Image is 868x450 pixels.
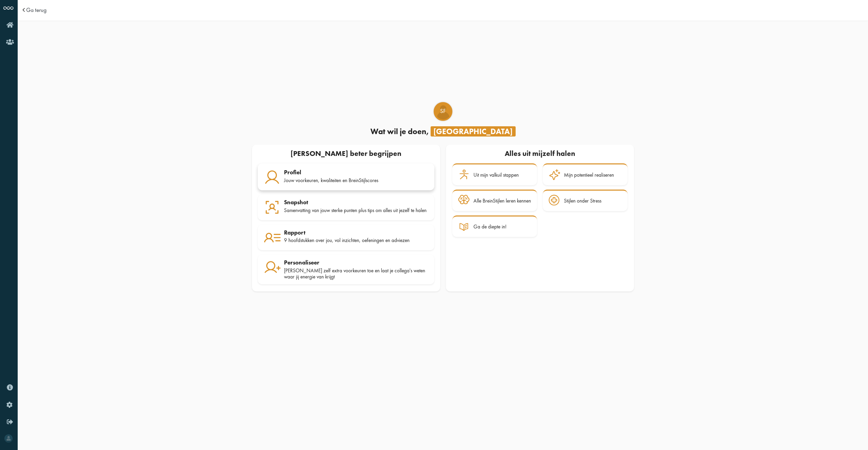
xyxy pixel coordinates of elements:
a: Mijn potentieel realiseren [543,163,628,185]
div: Ga de diepte in! [473,224,506,230]
div: Stijlen onder Stress [564,198,601,204]
div: [PERSON_NAME] beter begrijpen [255,148,437,161]
a: Ga de diepte in! [452,215,537,237]
a: Personaliseer [PERSON_NAME] zelf extra voorkeuren toe en laat je collega's weten waar jij energie... [258,255,434,284]
div: Alle BreinStijlen leren kennen [473,198,531,204]
a: Snapshot Samenvatting van jouw sterke punten plus tips om alles uit jezelf te halen [258,195,434,221]
div: Profiel [284,169,429,176]
a: Ga terug [26,7,47,13]
div: Sabah Fakhir [434,102,452,121]
a: Uit mijn valkuil stappen [452,163,537,185]
span: [GEOGRAPHIC_DATA] [431,126,516,136]
div: Rapport [284,229,429,236]
div: Uit mijn valkuil stappen [473,172,519,178]
a: Alle BreinStijlen leren kennen [452,190,537,211]
div: Alles uit mijzelf halen [452,148,628,161]
div: 9 hoofdstukken over jou, vol inzichten, oefeningen en adviezen [284,237,429,243]
div: [PERSON_NAME] zelf extra voorkeuren toe en laat je collega's weten waar jij energie van krijgt [284,268,429,280]
div: Samenvatting van jouw sterke punten plus tips om alles uit jezelf te halen [284,207,429,213]
div: Personaliseer [284,259,429,266]
span: SF [434,107,452,115]
div: Jouw voorkeuren, kwaliteiten en BreinStijlscores [284,177,429,183]
span: Wat wil je doen, [370,126,429,136]
div: Mijn potentieel realiseren [564,172,614,178]
a: Profiel Jouw voorkeuren, kwaliteiten en BreinStijlscores [258,163,434,190]
a: Rapport 9 hoofdstukken over jou, vol inzichten, oefeningen en adviezen [258,225,434,251]
div: Snapshot [284,199,429,206]
a: Stijlen onder Stress [543,190,628,211]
